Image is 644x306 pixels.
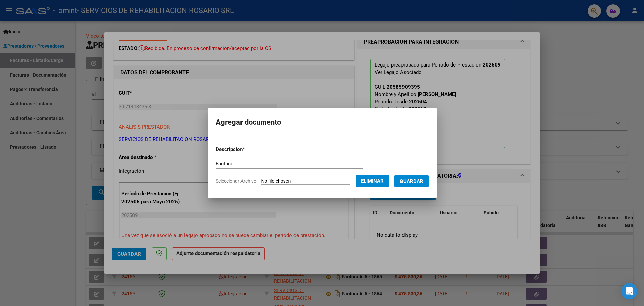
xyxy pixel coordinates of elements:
[400,178,423,184] span: Guardar
[216,178,256,184] span: Seleccionar Archivo
[216,146,280,154] p: Descripcion
[216,116,429,129] h2: Agregar documento
[621,283,637,299] div: Open Intercom Messenger
[394,175,429,187] button: Guardar
[361,178,384,184] span: Eliminar
[356,175,389,187] button: Eliminar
